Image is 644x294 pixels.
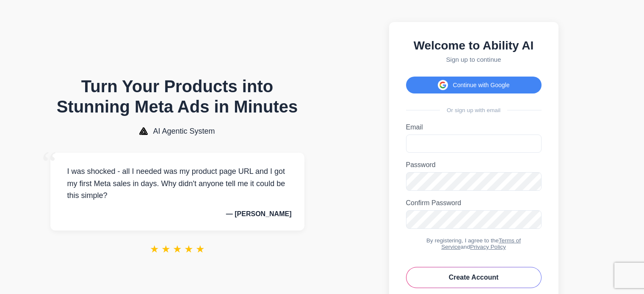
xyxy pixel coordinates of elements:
[406,39,542,52] h2: Welcome to Ability AI
[406,267,542,288] button: Create Account
[406,199,542,207] label: Confirm Password
[63,165,292,202] p: I was shocked - all I needed was my product page URL and I got my first Meta sales in days. Why d...
[150,243,159,255] span: ★
[139,127,148,135] img: AI Agentic System Logo
[50,76,304,117] h1: Turn Your Products into Stunning Meta Ads in Minutes
[406,124,542,131] label: Email
[161,243,171,255] span: ★
[406,161,542,169] label: Password
[63,210,292,218] p: — [PERSON_NAME]
[406,107,542,113] div: Or sign up with email
[406,56,542,63] p: Sign up to continue
[173,243,182,255] span: ★
[196,243,205,255] span: ★
[184,243,193,255] span: ★
[406,77,542,93] button: Continue with Google
[470,244,506,250] a: Privacy Policy
[153,127,215,136] span: AI Agentic System
[42,144,57,183] span: “
[406,237,542,250] div: By registering, I agree to the and
[441,237,521,250] a: Terms of Service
